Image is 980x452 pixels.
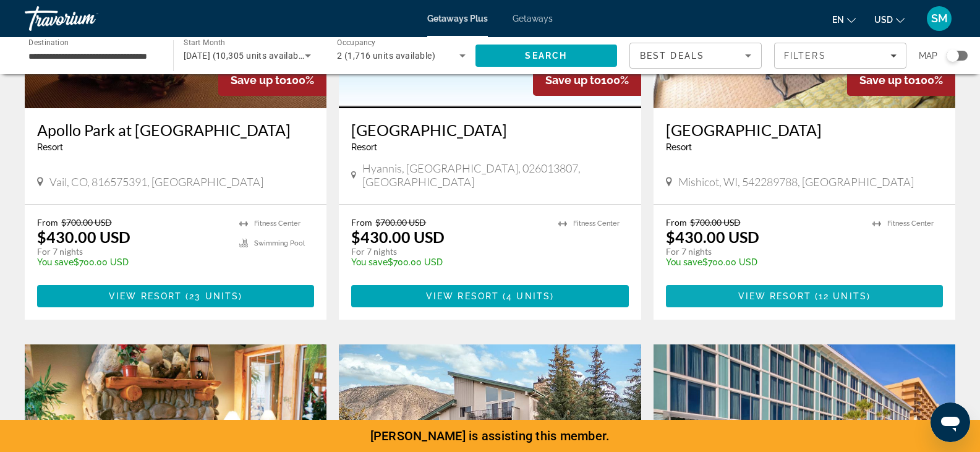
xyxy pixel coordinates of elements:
[666,121,943,139] a: [GEOGRAPHIC_DATA]
[184,38,225,47] span: Start Month
[666,228,759,246] p: $430.00 USD
[919,47,937,64] span: Map
[738,291,811,301] span: View Resort
[666,257,860,267] p: $700.00 USD
[887,220,934,228] span: Fitness Center
[254,239,305,247] span: Swimming Pool
[351,121,628,139] a: [GEOGRAPHIC_DATA]
[37,228,130,246] p: $430.00 USD
[774,43,906,69] button: Filters
[218,64,326,96] div: 100%
[640,51,704,61] span: Best Deals
[25,2,148,35] a: Travorium
[351,285,628,307] button: View Resort(4 units)
[426,291,499,301] span: View Resort
[545,74,601,87] span: Save up to
[37,121,314,139] a: Apollo Park at [GEOGRAPHIC_DATA]
[37,246,227,257] p: For 7 nights
[182,291,242,301] span: ( )
[666,246,860,257] p: For 7 nights
[28,49,157,64] input: Select destination
[28,38,69,46] span: Destination
[351,257,388,267] span: You save
[859,74,915,87] span: Save up to
[931,403,970,442] iframe: Button to launch messaging window
[847,64,955,96] div: 100%
[231,74,286,87] span: Save up to
[351,257,545,267] p: $700.00 USD
[109,291,182,301] span: View Resort
[375,217,426,228] span: $700.00 USD
[184,51,309,61] span: [DATE] (10,305 units available)
[690,217,741,228] span: $700.00 USD
[351,246,545,257] p: For 7 nights
[49,175,263,189] span: Vail, CO, 816575391, [GEOGRAPHIC_DATA]
[37,285,314,307] button: View Resort(23 units)
[37,142,63,152] span: Resort
[37,257,74,267] span: You save
[362,161,628,189] span: Hyannis, [GEOGRAPHIC_DATA], 026013807, [GEOGRAPHIC_DATA]
[337,51,435,61] span: 2 (1,716 units available)
[666,217,687,228] span: From
[506,291,550,301] span: 4 units
[811,291,871,301] span: ( )
[254,220,300,228] span: Fitness Center
[513,14,553,23] a: Getaways
[499,291,554,301] span: ( )
[666,285,943,307] button: View Resort(12 units)
[640,48,751,63] mat-select: Sort by
[666,257,702,267] span: You save
[370,429,610,443] span: [PERSON_NAME] is assisting this member.
[874,15,893,25] span: USD
[37,257,227,267] p: $700.00 USD
[337,38,376,47] span: Occupancy
[37,217,58,228] span: From
[666,142,692,152] span: Resort
[61,217,112,228] span: $700.00 USD
[678,175,914,189] span: Mishicot, WI, 542289788, [GEOGRAPHIC_DATA]
[189,291,239,301] span: 23 units
[427,14,488,23] a: Getaways Plus
[832,15,844,25] span: en
[533,64,641,96] div: 100%
[475,45,618,67] button: Search
[832,11,856,28] button: Change language
[573,220,620,228] span: Fitness Center
[931,12,948,25] span: SM
[784,51,826,61] span: Filters
[525,51,567,61] span: Search
[351,142,377,152] span: Resort
[923,6,955,32] button: User Menu
[819,291,867,301] span: 12 units
[351,228,445,246] p: $430.00 USD
[874,11,905,28] button: Change currency
[351,217,372,228] span: From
